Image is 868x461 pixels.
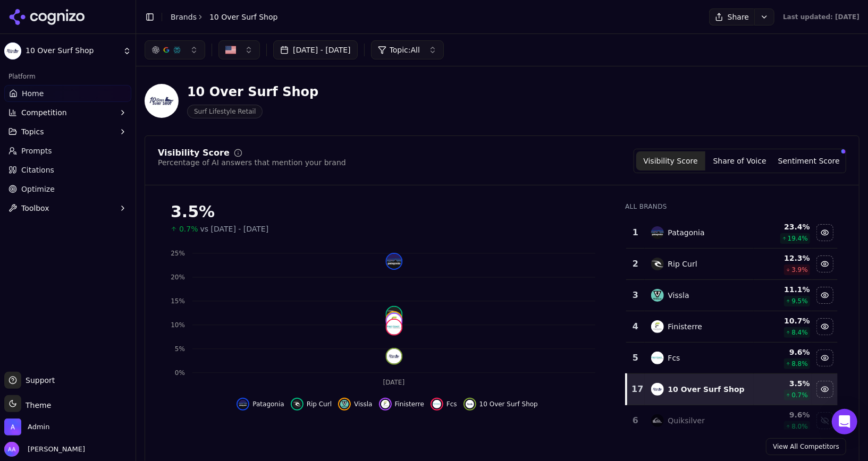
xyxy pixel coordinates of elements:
[21,165,54,175] span: Citations
[630,289,640,302] div: 3
[791,391,808,399] span: 0.7 %
[774,151,844,170] button: Sentiment Score
[705,151,774,170] button: Share of Voice
[225,45,236,55] img: US
[386,314,401,329] img: finisterre
[816,349,833,366] button: Hide fcs data
[756,378,810,389] div: 3.5 %
[4,104,131,121] button: Competition
[171,13,197,21] a: Brands
[21,375,55,386] span: Support
[783,13,859,21] div: Last updated: [DATE]
[21,184,55,194] span: Optimize
[145,84,179,118] img: 10 Over Surf Shop
[383,379,405,386] tspan: [DATE]
[464,398,538,411] button: Hide 10 over surf shop data
[390,45,420,55] span: Topic: All
[171,321,185,329] tspan: 10%
[626,280,838,311] tr: 3visslaVissla11.1%9.5%Hide vissla data
[386,254,401,269] img: patagonia
[273,40,358,59] button: [DATE] - [DATE]
[386,349,401,364] img: 10 over surf shop
[625,202,838,211] div: All Brands
[791,360,808,368] span: 8.8 %
[626,343,838,374] tr: 5fcsFcs9.6%8.8%Hide fcs data
[23,445,85,454] span: [PERSON_NAME]
[626,374,838,405] tr: 1710 over surf shop10 Over Surf Shop3.5%0.7%Hide 10 over surf shop data
[4,161,131,178] a: Citations
[340,400,349,408] img: vissla
[209,12,278,22] span: 10 Over Surf Shop
[4,181,131,198] a: Optimize
[171,12,278,22] nav: breadcrumb
[816,287,833,304] button: Hide vissla data
[4,85,131,102] a: Home
[668,415,705,426] div: Quiksilver
[4,42,21,59] img: 10 Over Surf Shop
[791,328,808,337] span: 8.4 %
[756,253,810,263] div: 12.3 %
[791,422,808,431] span: 8.0 %
[446,400,457,408] span: Fcs
[21,126,44,137] span: Topics
[4,442,85,457] button: Open user button
[386,312,401,327] img: vissla
[395,400,424,408] span: Finisterre
[630,352,640,364] div: 5
[630,258,640,270] div: 2
[4,419,49,436] button: Open organization switcher
[386,307,401,322] img: rip curl
[21,107,67,118] span: Competition
[291,398,332,411] button: Hide rip curl data
[651,383,664,396] img: 10 over surf shop
[788,234,808,243] span: 19.4 %
[630,414,640,427] div: 6
[756,347,810,357] div: 9.6 %
[237,398,284,411] button: Hide patagonia data
[4,200,131,217] button: Toolbox
[668,227,705,238] div: Patagonia
[816,224,833,241] button: Hide patagonia data
[4,442,19,457] img: Alp Aysan
[466,400,474,408] img: 10 over surf shop
[171,274,185,281] tspan: 20%
[479,400,538,408] span: 10 Over Surf Shop
[26,46,119,56] span: 10 Over Surf Shop
[158,157,346,168] div: Percentage of AI answers that mention your brand
[22,88,44,99] span: Home
[4,142,131,159] a: Prompts
[4,419,21,436] img: Admin
[433,400,441,408] img: fcs
[381,400,390,408] img: finisterre
[756,284,810,295] div: 11.1 %
[816,255,833,272] button: Hide rip curl data
[791,297,808,305] span: 9.5 %
[4,68,131,85] div: Platform
[171,202,604,221] div: 3.5%
[338,398,372,411] button: Hide vissla data
[756,409,810,420] div: 9.6 %
[756,315,810,326] div: 10.7 %
[832,409,857,434] div: Open Intercom Messenger
[252,400,284,408] span: Patagonia
[171,250,185,257] tspan: 25%
[4,123,131,140] button: Topics
[171,297,185,305] tspan: 15%
[379,398,424,411] button: Hide finisterre data
[187,83,318,100] div: 10 Over Surf Shop
[651,258,664,270] img: rip curl
[307,400,332,408] span: Rip Curl
[668,353,680,363] div: Fcs
[651,320,664,333] img: finisterre
[631,383,640,396] div: 17
[187,105,263,118] span: Surf Lifestyle Retail
[766,438,846,455] a: View All Competitors
[651,226,664,239] img: patagonia
[816,412,833,429] button: Show quiksilver data
[239,400,247,408] img: patagonia
[709,8,754,25] button: Share
[651,414,664,427] img: quiksilver
[816,318,833,335] button: Hide finisterre data
[626,249,838,280] tr: 2rip curlRip Curl12.3%3.9%Hide rip curl data
[651,289,664,302] img: vissla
